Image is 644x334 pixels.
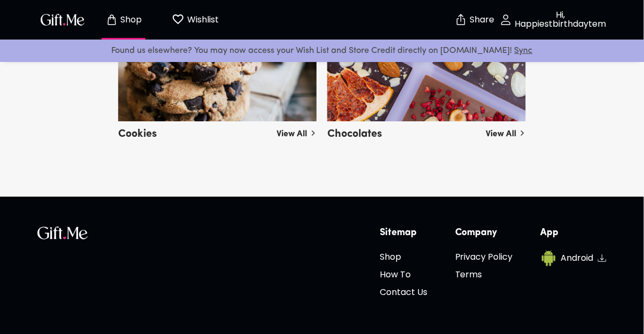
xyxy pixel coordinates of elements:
h6: App [541,227,607,239]
img: GiftMe Logo [37,227,88,239]
button: GiftMe Logo [37,13,88,26]
a: Cookies [118,113,317,139]
h6: Privacy Policy [455,250,513,263]
h5: Cookies [118,123,157,141]
h6: Sitemap [380,227,427,239]
img: secure [455,13,467,26]
button: Store page [94,3,153,37]
p: Share [467,15,495,25]
button: Hi, Happiestbirthdaytem [500,3,607,37]
p: Found us elsewhere? You may now access your Wish List and Store Credit directly on [DOMAIN_NAME]! [9,44,635,58]
h5: Chocolates [327,123,382,141]
a: AndroidAndroid [541,250,607,266]
p: Wishlist [185,13,219,27]
h6: Shop [380,250,427,263]
img: GiftMe Logo [39,12,87,27]
p: Hi, Happiestbirthdaytem [512,11,607,29]
h6: Terms [455,268,513,281]
h6: Android [561,251,594,265]
a: Chocolates [327,113,526,139]
button: Share [456,1,493,38]
a: Sync [515,46,533,55]
h6: How To [380,268,427,281]
a: View All [277,123,317,141]
button: Wishlist page [166,3,225,37]
p: Shop [118,15,142,25]
h6: Company [455,227,513,239]
img: Android [541,250,557,266]
a: View All [486,123,526,141]
h6: Contact Us [380,285,427,299]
